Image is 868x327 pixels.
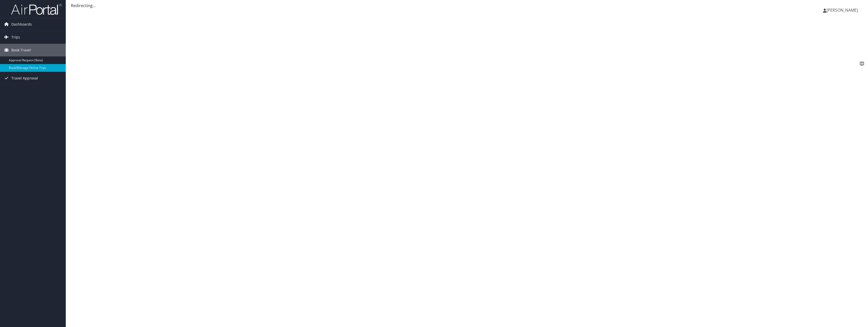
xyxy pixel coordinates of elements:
[11,44,31,56] span: Book Travel
[71,3,863,9] div: Redirecting...
[11,31,20,44] span: Trips
[11,72,38,85] span: Travel Approval
[823,3,863,18] a: [PERSON_NAME]
[827,7,858,13] span: [PERSON_NAME]
[11,3,62,15] img: airportal-logo.png
[11,18,32,31] span: Dashboards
